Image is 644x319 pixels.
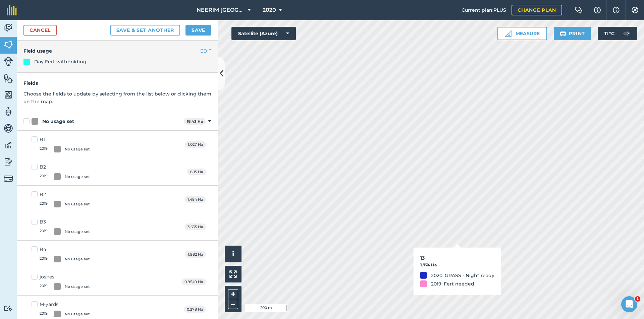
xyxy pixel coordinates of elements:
[4,305,13,312] img: svg+xml;base64,PD94bWwgdmVyc2lvbj0iMS4wIiBlbmNvZGluZz0idXRmLTgiPz4KPCEtLSBHZW5lcmF0b3I6IEFkb2JlIE...
[40,283,49,290] span: 2019 :
[231,27,296,40] button: Satellite (Azure)
[40,164,90,171] div: B2
[4,90,13,100] img: svg+xml;base64,PHN2ZyB4bWxucz0iaHR0cDovL3d3dy53My5vcmcvMjAwMC9zdmciIHdpZHRoPSI1NiIgaGVpZ2h0PSI2MC...
[187,169,206,176] span: 6.15 Ha
[184,224,206,231] span: 3.635 Ha
[462,6,506,14] span: Current plan : PLUS
[40,273,90,280] div: joshes
[40,218,90,226] div: B3
[225,246,241,262] button: i
[23,25,57,36] a: Cancel
[185,141,206,148] span: 1.027 Ha
[420,254,494,262] h3: 13
[497,27,547,40] button: Measure
[40,201,49,207] span: 2019 :
[228,289,238,299] button: +
[65,311,90,317] div: No usage set
[23,79,211,87] h4: Fields
[598,27,637,40] button: 11 °C
[65,174,90,180] div: No usage set
[185,25,211,36] button: Save
[184,306,206,313] span: 0.278 Ha
[185,251,206,258] span: 1.982 Ha
[512,5,562,15] a: Change plan
[263,6,276,14] span: 2020
[40,256,49,262] span: 2019 :
[181,278,206,285] span: 0.9549 Ha
[40,173,49,180] span: 2019 :
[65,284,90,290] div: No usage set
[40,246,90,253] div: B4
[197,6,245,14] span: NEERIM [GEOGRAPHIC_DATA]
[228,299,238,309] button: –
[420,262,437,267] strong: 1.774 Ha
[554,27,591,40] button: Print
[4,107,13,117] img: svg+xml;base64,PD94bWwgdmVyc2lvbj0iMS4wIiBlbmNvZGluZz0idXRmLTgiPz4KPCEtLSBHZW5lcmF0b3I6IEFkb2JlIE...
[621,296,637,312] iframe: Intercom live chat
[7,5,17,15] img: fieldmargin Logo
[431,271,494,279] div: 2020: GRASS - Night ready
[34,58,87,65] div: Day Fert withholding
[4,73,13,83] img: svg+xml;base64,PHN2ZyB4bWxucz0iaHR0cDovL3d3dy53My5vcmcvMjAwMC9zdmciIHdpZHRoPSI1NiIgaGVpZ2h0PSI2MC...
[635,296,640,302] span: 1
[23,90,211,105] p: Choose the fields to update by selecting from the list below or clicking them on the map.
[184,196,206,203] span: 1.484 Ha
[4,140,13,150] img: svg+xml;base64,PD94bWwgdmVyc2lvbj0iMS4wIiBlbmNvZGluZz0idXRmLTgiPz4KPCEtLSBHZW5lcmF0b3I6IEFkb2JlIE...
[40,136,90,143] div: B1
[65,146,90,152] div: No usage set
[40,311,49,317] span: 2019 :
[23,47,211,55] h4: Field usage
[110,25,180,36] button: Save & set another
[200,47,211,55] button: EDIT
[40,301,90,308] div: M-yards
[42,118,74,125] div: No usage set
[40,146,49,152] span: 2019 :
[620,27,633,40] img: svg+xml;base64,PD94bWwgdmVyc2lvbj0iMS4wIiBlbmNvZGluZz0idXRmLTgiPz4KPCEtLSBHZW5lcmF0b3I6IEFkb2JlIE...
[40,191,90,198] div: B2
[65,201,90,207] div: No usage set
[604,27,614,40] span: 11 ° C
[232,250,234,258] span: i
[4,40,13,50] img: svg+xml;base64,PHN2ZyB4bWxucz0iaHR0cDovL3d3dy53My5vcmcvMjAwMC9zdmciIHdpZHRoPSI1NiIgaGVpZ2h0PSI2MC...
[229,270,237,278] img: Four arrows, one pointing top left, one top right, one bottom right and the last bottom left
[431,280,474,288] div: 2019: Fert needed
[65,256,90,262] div: No usage set
[575,7,583,13] img: Two speech bubbles overlapping with the left bubble in the forefront
[187,119,203,124] strong: 18.43 Ha
[631,7,639,13] img: A cog icon
[65,229,90,235] div: No usage set
[4,57,13,66] img: svg+xml;base64,PD94bWwgdmVyc2lvbj0iMS4wIiBlbmNvZGluZz0idXRmLTgiPz4KPCEtLSBHZW5lcmF0b3I6IEFkb2JlIE...
[560,29,566,38] img: svg+xml;base64,PHN2ZyB4bWxucz0iaHR0cDovL3d3dy53My5vcmcvMjAwMC9zdmciIHdpZHRoPSIxOSIgaGVpZ2h0PSIyNC...
[40,228,49,235] span: 2019 :
[4,23,13,33] img: svg+xml;base64,PD94bWwgdmVyc2lvbj0iMS4wIiBlbmNvZGluZz0idXRmLTgiPz4KPCEtLSBHZW5lcmF0b3I6IEFkb2JlIE...
[4,157,13,167] img: svg+xml;base64,PD94bWwgdmVyc2lvbj0iMS4wIiBlbmNvZGluZz0idXRmLTgiPz4KPCEtLSBHZW5lcmF0b3I6IEFkb2JlIE...
[4,123,13,133] img: svg+xml;base64,PD94bWwgdmVyc2lvbj0iMS4wIiBlbmNvZGluZz0idXRmLTgiPz4KPCEtLSBHZW5lcmF0b3I6IEFkb2JlIE...
[4,174,13,183] img: svg+xml;base64,PD94bWwgdmVyc2lvbj0iMS4wIiBlbmNvZGluZz0idXRmLTgiPz4KPCEtLSBHZW5lcmF0b3I6IEFkb2JlIE...
[593,7,601,13] img: A question mark icon
[613,6,620,14] img: svg+xml;base64,PHN2ZyB4bWxucz0iaHR0cDovL3d3dy53My5vcmcvMjAwMC9zdmciIHdpZHRoPSIxNyIgaGVpZ2h0PSIxNy...
[505,30,512,37] img: Ruler icon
